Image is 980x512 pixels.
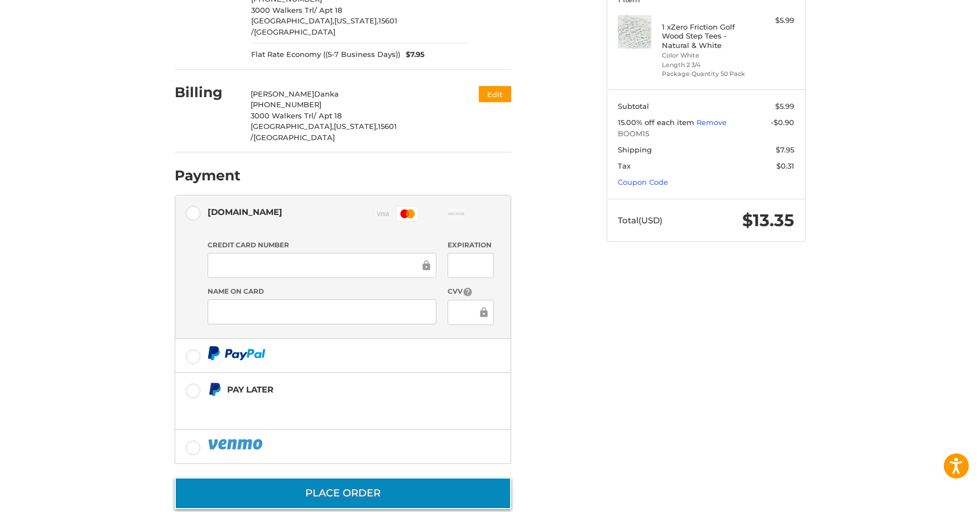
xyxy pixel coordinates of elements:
a: Remove [696,118,727,127]
label: Expiration [448,240,494,250]
span: -$0.90 [771,118,794,127]
span: 15.00% off each item [618,118,696,127]
h4: 1 x Zero Friction Golf Wood Step Tees - Natural & White [662,22,747,50]
span: Flat Rate Economy ((5-7 Business Days)) [251,49,400,60]
iframe: Google Customer Reviews [888,482,980,512]
li: Color White [662,51,747,60]
h2: Payment [175,167,241,184]
div: Pay Later [227,380,441,399]
div: [DOMAIN_NAME] [208,203,282,221]
img: PayPal icon [208,346,266,360]
label: CVV [448,286,494,297]
li: Length 2 3/4 [662,60,747,70]
span: $5.99 [775,102,794,111]
span: $7.95 [400,49,425,60]
div: $5.99 [750,15,794,26]
span: Total (USD) [618,215,662,226]
h2: Billing [175,84,240,101]
button: Place Order [175,477,511,509]
span: 3000 Walkers Trl [251,111,314,120]
span: Subtotal [618,102,649,111]
span: 15601 / [251,16,397,36]
span: $13.35 [742,210,794,231]
span: Shipping [618,145,652,154]
span: [US_STATE], [334,16,378,25]
span: Tax [618,161,631,170]
span: [US_STATE], [334,122,378,131]
span: [PERSON_NAME] [251,89,314,98]
span: / Apt 18 [314,111,342,120]
span: Danka [314,89,339,98]
span: 3000 Walkers Trl [251,6,314,15]
span: [PHONE_NUMBER] [251,100,321,109]
li: Package Quantity 50 Pack [662,69,747,79]
span: [GEOGRAPHIC_DATA], [251,122,334,131]
span: [GEOGRAPHIC_DATA] [253,133,335,142]
button: Edit [479,86,511,102]
label: Name on Card [208,286,436,296]
span: / Apt 18 [314,6,342,15]
a: Coupon Code [618,178,668,186]
img: PayPal icon [208,437,265,451]
span: [GEOGRAPHIC_DATA], [251,16,334,25]
span: 15601 / [251,122,397,142]
iframe: PayPal Message 1 [208,399,441,416]
label: Credit Card Number [208,240,436,250]
img: Pay Later icon [208,382,222,396]
span: $0.31 [776,161,794,170]
span: [GEOGRAPHIC_DATA] [254,27,335,36]
span: $7.95 [776,145,794,154]
span: BOOM15 [618,128,794,140]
